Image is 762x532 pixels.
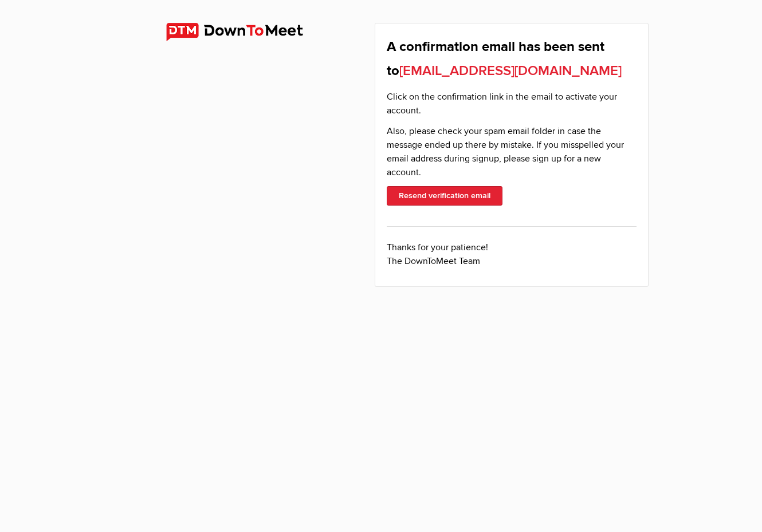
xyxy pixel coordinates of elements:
img: DownToMeet [166,23,322,41]
b: [EMAIL_ADDRESS][DOMAIN_NAME] [399,62,622,79]
p: Click on the confirmation link in the email to activate your account. [387,90,637,124]
h1: A confirmation email has been sent to [387,35,637,90]
button: Resend verification email [387,186,502,206]
p: Also, please check your spam email folder in case the message ended up there by mistake. If you m... [387,124,637,186]
p: Thanks for your patience! The DownToMeet Team [387,241,637,275]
